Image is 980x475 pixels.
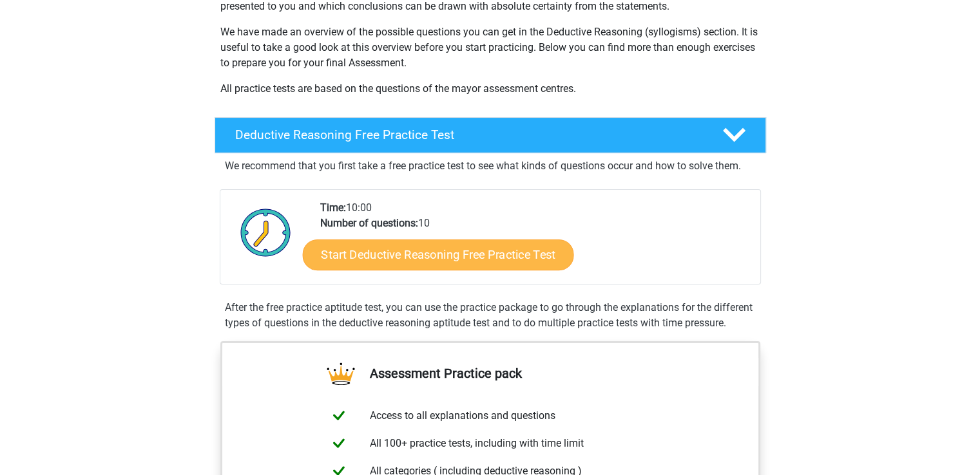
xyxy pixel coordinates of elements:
p: All practice tests are based on the questions of the mayor assessment centres. [220,81,760,97]
b: Time: [320,201,346,214]
h4: Deductive Reasoning Free Practice Test [235,127,702,142]
p: We have made an overview of the possible questions you can get in the Deductive Reasoning (syllog... [220,24,760,71]
p: We recommend that you first take a free practice test to see what kinds of questions occur and ho... [225,158,756,174]
div: 10:00 10 [311,200,760,284]
img: Clock [233,200,298,265]
a: Start Deductive Reasoning Free Practice Test [302,239,573,270]
b: Number of questions: [320,217,418,229]
div: After the free practice aptitude test, you can use the practice package to go through the explana... [220,300,761,331]
a: Deductive Reasoning Free Practice Test [209,117,771,153]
